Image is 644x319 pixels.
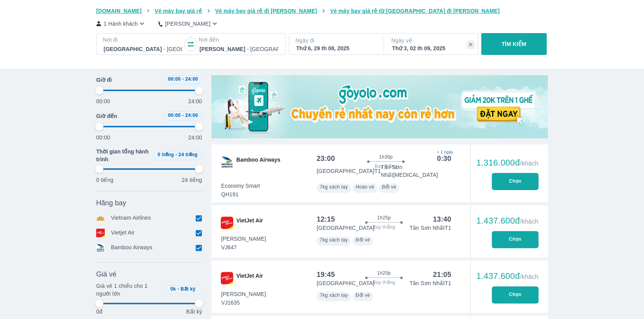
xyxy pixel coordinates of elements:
[96,282,161,298] p: Giá vé 1 chiều cho 1 người lớn
[476,271,538,281] div: 1.437.600đ
[221,217,233,229] img: VJ
[317,224,374,232] p: [GEOGRAPHIC_DATA]
[179,152,198,157] span: 24 tiếng
[188,134,202,141] p: 24:00
[476,216,538,226] div: 1.437.600đ
[296,44,375,52] div: Thứ 6, 29 th 08, 2025
[96,19,146,28] button: 1 Hành khách
[492,286,538,303] button: Chọn
[211,75,548,138] img: media-0
[96,134,110,141] p: 00:00
[96,308,102,315] p: 0đ
[171,286,176,292] span: 0k
[377,270,391,276] span: 1h20p
[392,44,471,52] div: Thứ 3, 02 th 09, 2025
[221,190,260,198] span: QH191
[182,176,202,184] p: 24 tiếng
[382,184,396,190] span: Đổi vé
[520,218,538,225] span: /khách
[481,33,546,55] button: TÌM KIẾM
[199,36,279,44] p: Nơi đến
[320,237,348,243] span: 7kg xách tay
[96,270,116,279] span: Giá vé
[186,308,202,315] p: Bất kỳ
[188,97,202,105] p: 24:00
[437,149,451,155] span: + 1 ngày
[158,152,174,157] span: 0 tiếng
[236,272,263,284] span: VietJet Air
[355,293,370,298] span: Đổi vé
[96,112,117,120] span: Giờ đến
[111,214,151,222] p: Vietnam Airlines
[168,113,181,118] span: 00:00
[178,286,179,292] span: -
[379,154,392,160] span: 1h30p
[155,8,202,14] span: Vé máy bay giá rẻ
[182,76,184,82] span: -
[320,184,348,190] span: 7kg xách tay
[317,154,335,163] div: 23:00
[221,299,266,307] span: VJ1635
[221,156,233,168] img: QH
[182,113,184,118] span: -
[520,160,538,167] span: /khách
[377,215,391,221] span: 1h25p
[492,173,538,190] button: Chọn
[158,19,219,28] button: [PERSON_NAME]
[320,293,348,298] span: 7kg xách tay
[96,198,126,208] span: Hãng bay
[317,279,374,287] p: [GEOGRAPHIC_DATA]
[501,40,526,48] p: TÌM KIẾM
[103,36,183,44] p: Nơi đi
[236,217,263,229] span: VietJet Air
[165,20,211,28] p: [PERSON_NAME]
[296,37,376,44] p: Ngày đi
[96,76,112,84] span: Giờ đi
[391,37,472,44] p: Ngày về
[221,243,266,251] span: VJ647
[185,76,198,82] span: 24:00
[221,182,260,190] span: Economy Smart
[96,148,150,163] span: Thời gian tổng hành trình
[410,224,451,232] p: Tân Sơn Nhất T1
[221,272,233,284] img: VJ
[433,270,451,279] div: 21:05
[317,270,335,279] div: 19:45
[317,167,381,175] p: [GEOGRAPHIC_DATA] T1
[96,7,548,15] nav: breadcrumb
[492,231,538,248] button: Chọn
[221,290,266,298] span: [PERSON_NAME]
[96,97,110,105] p: 00:00
[355,237,370,243] span: Đổi vé
[175,152,177,157] span: -
[317,215,335,224] div: 12:15
[410,279,451,287] p: Tân Sơn Nhất T1
[381,163,451,179] p: Tân Sơn Nhất [MEDICAL_DATA]
[168,76,181,82] span: 00:00
[330,8,500,14] span: Vé máy bay giá rẻ từ [GEOGRAPHIC_DATA] đi [PERSON_NAME]
[185,113,198,118] span: 24:00
[236,156,280,168] span: Bamboo Airways
[181,286,196,292] span: Bất kỳ
[437,154,451,163] div: 0:30
[215,8,317,14] span: Vé máy bay giá rẻ đi [PERSON_NAME]
[104,20,138,28] p: 1 Hành khách
[476,158,538,167] div: 1.316.000đ
[355,184,374,190] span: Hoàn vé
[433,215,451,224] div: 13:40
[221,235,266,243] span: [PERSON_NAME]
[96,8,142,14] span: [DOMAIN_NAME]
[111,243,152,252] p: Bamboo Airways
[111,229,135,237] p: Vietjet Air
[520,273,538,280] span: /khách
[96,176,113,184] p: 0 tiếng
